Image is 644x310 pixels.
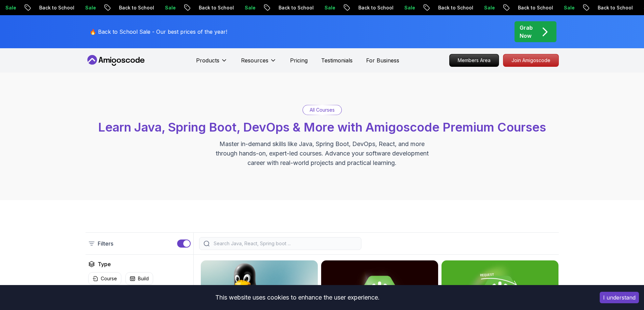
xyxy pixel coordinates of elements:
[440,4,462,11] p: Sale
[196,56,228,70] button: Products
[290,56,308,64] a: Pricing
[600,292,639,303] button: Accept cookies
[449,54,499,67] a: Members Area
[121,4,143,11] p: Sale
[235,4,281,11] p: Back to School
[281,4,302,11] p: Sale
[520,24,533,40] p: Grab Now
[201,4,222,11] p: Sale
[196,56,219,64] p: Products
[155,4,201,11] p: Back to School
[503,54,559,67] a: Join Amigoscode
[520,4,542,11] p: Sale
[503,54,558,66] p: Join Amigoscode
[241,56,268,64] p: Resources
[75,4,121,11] p: Back to School
[394,4,440,11] p: Back to School
[310,107,335,113] p: All Courses
[241,56,277,70] button: Resources
[360,4,382,11] p: Sale
[209,139,436,168] p: Master in-demand skills like Java, Spring Boot, DevOps, React, and more through hands-on, expert-...
[314,4,360,11] p: Back to School
[90,28,227,36] p: 🔥 Back to School Sale - Our best prices of the year!
[98,120,546,135] span: Learn Java, Spring Boot, DevOps & More with Amigoscode Premium Courses
[101,275,117,282] p: Course
[98,260,111,268] h2: Type
[212,240,357,247] input: Search Java, React, Spring boot ...
[366,56,399,64] a: For Business
[554,4,600,11] p: Back to School
[5,290,590,305] div: This website uses cookies to enhance the user experience.
[138,275,149,282] p: Build
[600,4,621,11] p: Sale
[88,272,121,285] button: Course
[125,272,153,285] button: Build
[474,4,520,11] p: Back to School
[321,56,353,64] a: Testimonials
[98,239,113,248] p: Filters
[41,4,63,11] p: Sale
[450,54,499,66] p: Members Area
